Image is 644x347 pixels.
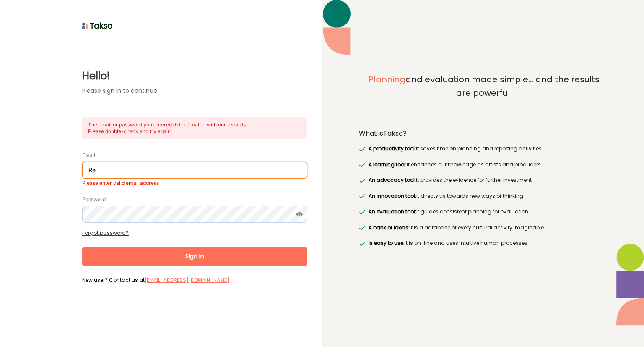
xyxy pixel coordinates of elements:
[88,121,263,135] label: The email or password you entered did not match with our records. Please double-check and try again.
[359,147,366,152] img: greenRight
[359,162,366,167] img: greenRight
[82,19,113,32] img: taksoLoginLogo
[82,68,307,84] label: Hello!
[369,192,416,200] span: An innovation tool:
[82,196,106,203] label: Password
[383,129,407,138] span: Takso?
[359,178,366,183] img: greenRight
[359,194,366,199] img: greenRight
[82,276,307,284] label: New user? Contact us at
[367,145,542,153] label: it saves time on planning and reporting activities
[359,73,608,118] label: and evaluation made simple... and the results are powerful
[367,239,527,247] label: it is on-line and uses intuitive human processes
[359,210,366,215] img: greenRight
[369,145,416,152] span: A productivity tool:
[367,208,528,216] label: it guides consistent planning for evaluation
[367,160,541,169] label: it enhances our knowledge as artists and producers
[82,87,307,95] label: Please sign in to continue.
[359,241,366,246] img: greenRight
[82,162,307,179] input: Email
[145,276,229,284] a: [EMAIL_ADDRESS][DOMAIN_NAME]
[369,74,405,85] span: Planning
[82,152,95,159] label: Email
[82,229,129,237] a: Forgot password?
[369,224,410,231] span: A bank of ideas:
[359,225,366,230] img: greenRight
[369,239,405,247] span: Is easy to use:
[367,223,544,232] label: it is a database of every cultural activity imaginable
[145,276,229,284] label: [EMAIL_ADDRESS][DOMAIN_NAME]
[369,208,416,215] span: An evaluation tool:
[359,129,407,138] label: What is
[367,176,532,184] label: it provides the evidence for further investment
[82,247,307,266] button: Sign In
[369,176,416,184] span: An advocacy tool:
[82,180,307,187] div: Please enter valid email address
[369,161,407,168] span: A learning tool:
[367,192,523,200] label: it directs us towards new ways of thinking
